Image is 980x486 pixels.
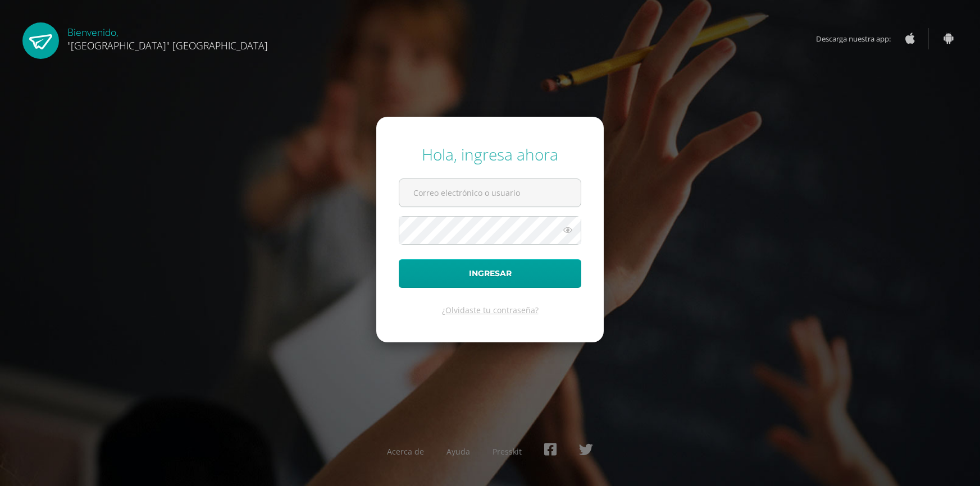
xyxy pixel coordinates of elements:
[816,28,902,49] span: Descarga nuestra app:
[399,144,581,165] div: Hola, ingresa ahora
[493,446,522,457] a: Presskit
[399,259,581,288] button: Ingresar
[67,39,268,52] span: "[GEOGRAPHIC_DATA]" [GEOGRAPHIC_DATA]
[446,446,470,457] a: Ayuda
[67,22,268,52] div: Bienvenido,
[399,179,581,207] input: Correo electrónico o usuario
[442,305,539,315] a: ¿Olvidaste tu contraseña?
[387,446,424,457] a: Acerca de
